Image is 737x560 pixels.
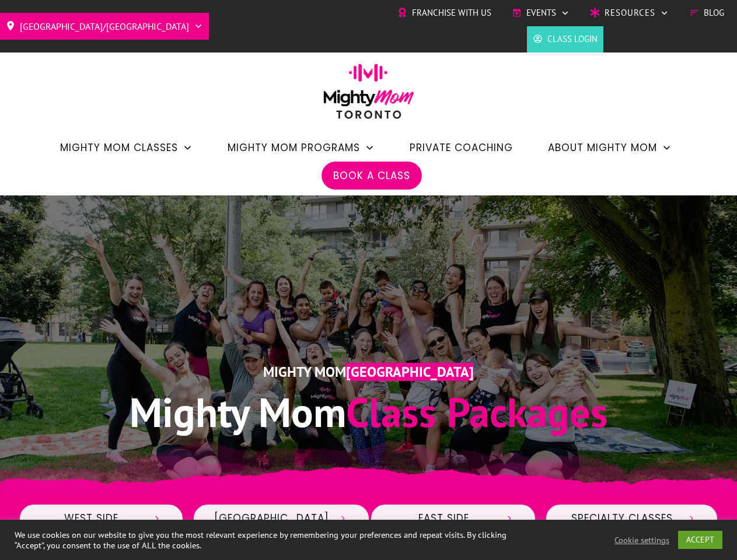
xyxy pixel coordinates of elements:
a: Specialty Classes [545,503,718,534]
span: East Side [392,512,495,525]
span: Resources [605,4,655,22]
a: Events [512,4,570,22]
span: [GEOGRAPHIC_DATA] [346,363,474,381]
a: Mighty Mom Programs [228,138,375,157]
span: Franchise with Us [412,4,491,22]
span: Class Login [547,30,598,48]
span: Mighty Mom [263,363,346,381]
a: East Side [370,503,536,534]
a: Book a Class [333,166,410,185]
img: mightymom-logo-toronto [317,64,420,127]
h1: Class Packages [31,386,707,439]
span: [GEOGRAPHIC_DATA]/[GEOGRAPHIC_DATA] [20,17,189,36]
span: [GEOGRAPHIC_DATA] [214,512,329,525]
a: ACCEPT [678,531,722,549]
a: Franchise with Us [397,4,491,22]
span: West Side [40,512,144,525]
span: Mighty Mom Classes [60,138,178,157]
span: Specialty Classes [567,512,677,525]
a: [GEOGRAPHIC_DATA]/[GEOGRAPHIC_DATA] [6,17,203,36]
a: Cookie settings [614,535,669,545]
a: Resources [590,4,669,22]
span: Blog [704,4,724,22]
a: Private Coaching [410,138,513,157]
a: Class Login [533,30,598,48]
a: About Mighty Mom [548,138,672,157]
a: Blog [689,4,724,22]
span: Events [526,4,556,22]
a: [GEOGRAPHIC_DATA] [193,503,370,534]
span: Mighty Mom [130,386,346,438]
span: About Mighty Mom [548,138,657,157]
a: West Side [19,503,184,534]
a: Mighty Mom Classes [60,138,193,157]
span: Mighty Mom Programs [228,138,360,157]
div: We use cookies on our website to give you the most relevant experience by remembering your prefer... [15,530,510,551]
